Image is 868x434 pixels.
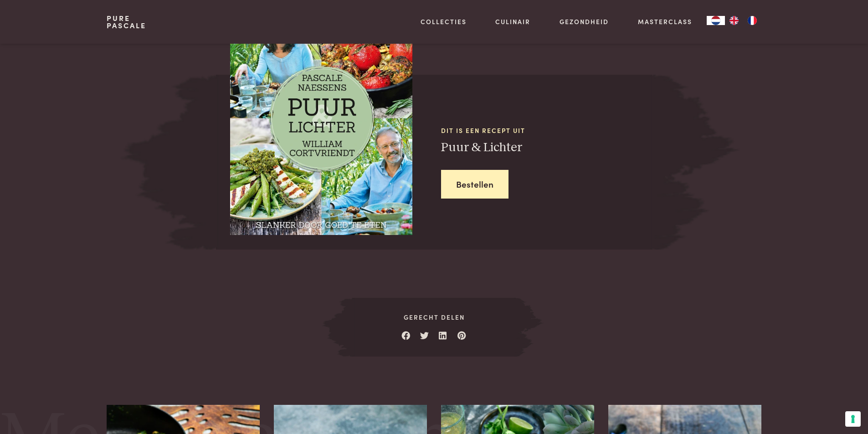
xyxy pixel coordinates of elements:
a: Culinair [495,17,530,26]
a: Gezondheid [560,17,609,26]
span: Dit is een recept uit [441,126,652,135]
a: PurePascale [107,15,146,29]
ul: Language list [725,16,761,25]
div: Language [707,16,725,25]
h3: Puur & Lichter [441,140,652,156]
button: Uw voorkeuren voor toestemming voor trackingtechnologieën [845,411,861,427]
a: NL [707,16,725,25]
aside: Language selected: Nederlands [707,16,761,25]
span: Gerecht delen [352,312,516,322]
a: EN [725,16,743,25]
a: Masterclass [638,17,692,26]
a: Collecties [421,17,467,26]
a: FR [743,16,761,25]
a: Bestellen [441,170,508,199]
